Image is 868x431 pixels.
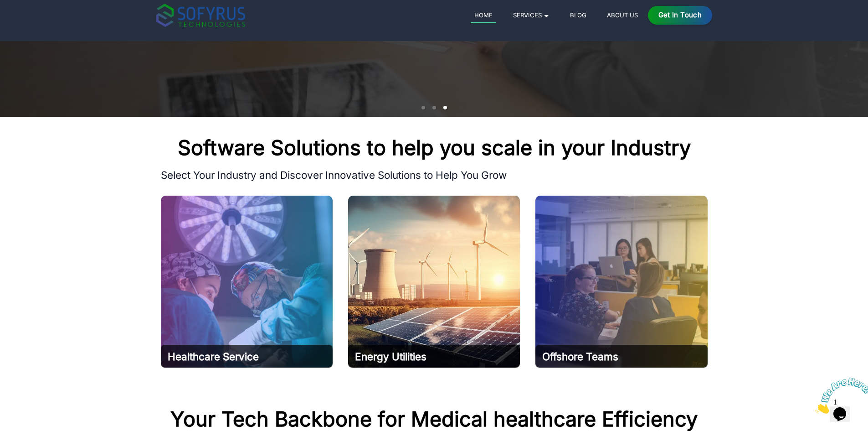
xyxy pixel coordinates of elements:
[161,196,333,368] img: HealthTech Solution
[421,106,425,109] li: slide item 1
[443,106,447,109] li: slide item 3
[156,4,245,27] img: sofyrus
[535,196,708,368] img: E-commerce Solution
[170,409,698,429] h2: Your Tech Backbone for Medical healthcare Efficiency
[509,10,553,21] a: Services 🞃
[161,137,708,158] h2: Software Solutions to help you scale in your Industry
[812,374,868,417] iframe: chat widget
[161,168,708,182] p: Select Your Industry and Discover Innovative Solutions to Help You Grow
[566,10,590,21] a: Blog
[603,10,641,21] a: About Us
[471,10,496,23] a: Home
[355,350,514,363] h2: Energy Utilities
[4,4,7,11] span: 1
[348,196,520,368] img: Software development Company
[432,106,436,109] li: slide item 2
[4,4,60,40] img: Chat attention grabber
[542,350,701,363] h2: Offshore Teams
[648,6,712,25] a: Get in Touch
[168,350,326,363] h2: Healthcare Service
